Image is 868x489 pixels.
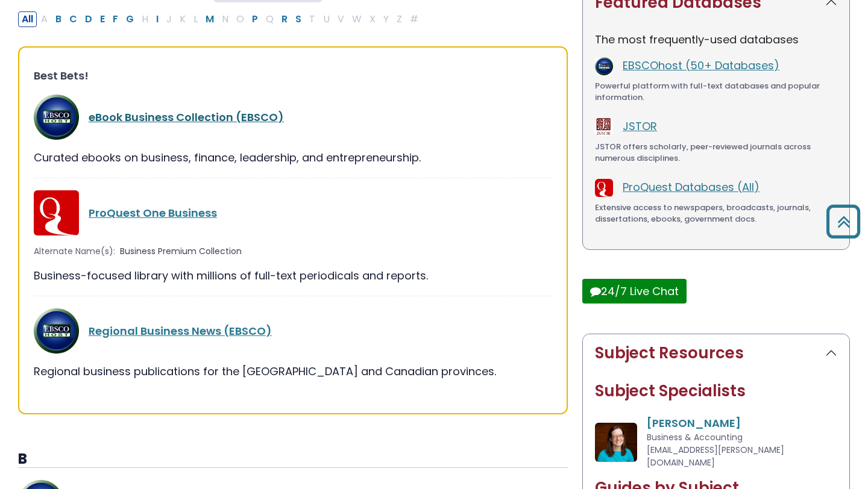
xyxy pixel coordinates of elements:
[89,205,217,220] a: ProQuest One Business
[647,444,784,469] span: [EMAIL_ADDRESS][PERSON_NAME][DOMAIN_NAME]
[34,149,552,166] div: Curated ebooks on business, finance, leadership, and entrepreneurship.
[96,11,108,27] button: Filter Results E
[623,58,779,73] a: EBSCOhost (50+ Databases)
[595,382,837,400] h2: Subject Specialists
[583,334,849,372] button: Subject Resources
[66,11,81,27] button: Filter Results C
[89,110,284,125] a: eBook Business Collection (EBSCO)
[122,11,137,27] button: Filter Results G
[202,11,218,27] button: Filter Results M
[52,11,65,27] button: Filter Results B
[89,323,272,338] a: Regional Business News (EBSCO)
[18,11,423,26] div: Alpha-list to filter by first letter of database name
[18,11,37,27] button: All
[647,431,743,443] span: Business & Accounting
[623,179,759,195] a: ProQuest Databases (All)
[595,141,837,164] div: JSTOR offers scholarly, peer-reviewed journals across numerous disciplines.
[153,11,162,27] button: Filter Results I
[34,267,552,284] div: Business-focused library with millions of full-text periodicals and reports.
[109,11,122,27] button: Filter Results F
[278,11,291,27] button: Filter Results R
[595,80,837,104] div: Powerful platform with full-text databases and popular information.
[647,416,741,431] a: [PERSON_NAME]
[595,202,837,225] div: Extensive access to newspapers, broadcasts, journals, dissertations, ebooks, government docs.
[582,279,687,304] button: 24/7 Live Chat
[595,423,637,462] img: Katherine Swart Van Hof
[81,11,96,27] button: Filter Results D
[120,245,242,258] span: Business Premium Collection
[34,69,552,83] h3: Best Bets!
[18,450,568,469] h3: B
[292,11,305,27] button: Filter Results S
[822,210,865,232] a: Back to Top
[248,11,262,27] button: Filter Results P
[623,119,657,134] a: JSTOR
[34,363,552,379] div: Regional business publications for the [GEOGRAPHIC_DATA] and Canadian provinces.
[34,245,115,258] span: Alternate Name(s):
[595,31,837,48] p: The most frequently-used databases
